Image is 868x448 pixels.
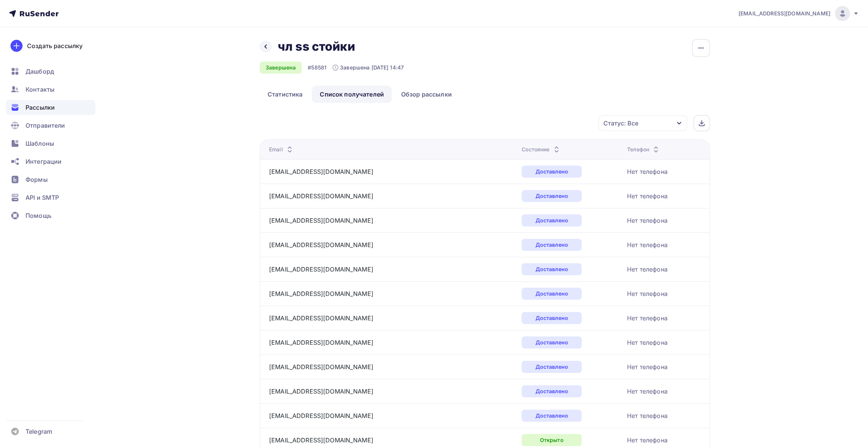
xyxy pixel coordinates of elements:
[26,85,54,94] span: Контакты
[6,82,95,97] a: Контакты
[26,193,59,202] span: API и SMTP
[522,312,582,324] div: Доставлено
[26,211,51,220] span: Помощь
[739,10,830,17] span: [EMAIL_ADDRESS][DOMAIN_NAME]
[27,41,83,50] div: Создать рассылку
[269,436,373,444] a: [EMAIL_ADDRESS][DOMAIN_NAME]
[332,64,404,71] div: Завершена [DATE] 14:47
[6,64,95,79] a: Дашборд
[26,427,52,436] span: Telegram
[269,388,373,395] a: [EMAIL_ADDRESS][DOMAIN_NAME]
[26,103,55,112] span: Рассылки
[26,157,62,166] span: Интеграции
[269,412,373,419] a: [EMAIL_ADDRESS][DOMAIN_NAME]
[6,100,95,115] a: Рассылки
[522,146,561,153] div: Состояние
[6,118,95,133] a: Отправители
[269,363,373,371] a: [EMAIL_ADDRESS][DOMAIN_NAME]
[627,338,668,347] div: Нет телефона
[627,265,668,274] div: Нет телефона
[312,86,392,103] a: Список получателей
[393,86,460,103] a: Обзор рассылки
[260,62,302,74] div: Завершена
[627,314,668,323] div: Нет телефона
[6,172,95,187] a: Формы
[598,115,687,131] button: Статус: Все
[269,265,373,273] a: [EMAIL_ADDRESS][DOMAIN_NAME]
[26,121,65,130] span: Отправители
[627,411,668,420] div: Нет телефона
[278,39,355,54] h2: чл ss стойки
[603,119,638,128] div: Статус: Все
[269,192,373,200] a: [EMAIL_ADDRESS][DOMAIN_NAME]
[269,168,373,175] a: [EMAIL_ADDRESS][DOMAIN_NAME]
[6,136,95,151] a: Шаблоны
[627,289,668,298] div: Нет телефона
[627,240,668,249] div: Нет телефона
[26,175,48,184] span: Формы
[522,239,582,251] div: Доставлено
[522,434,582,446] div: Открыто
[26,67,54,76] span: Дашборд
[627,216,668,225] div: Нет телефона
[627,146,660,153] div: Телефон
[522,190,582,202] div: Доставлено
[269,241,373,249] a: [EMAIL_ADDRESS][DOMAIN_NAME]
[269,290,373,297] a: [EMAIL_ADDRESS][DOMAIN_NAME]
[308,64,326,71] div: #58581
[260,86,310,103] a: Статистика
[522,288,582,300] div: Доставлено
[269,217,373,224] a: [EMAIL_ADDRESS][DOMAIN_NAME]
[522,166,582,178] div: Доставлено
[269,339,373,346] a: [EMAIL_ADDRESS][DOMAIN_NAME]
[26,139,54,148] span: Шаблоны
[522,385,582,397] div: Доставлено
[269,146,294,153] div: Email
[522,263,582,275] div: Доставлено
[627,436,668,445] div: Нет телефона
[627,192,668,201] div: Нет телефона
[522,336,582,348] div: Доставлено
[522,361,582,373] div: Доставлено
[627,167,668,176] div: Нет телефона
[627,362,668,371] div: Нет телефона
[627,387,668,396] div: Нет телефона
[522,214,582,226] div: Доставлено
[522,410,582,422] div: Доставлено
[739,6,859,21] a: [EMAIL_ADDRESS][DOMAIN_NAME]
[269,314,373,322] a: [EMAIL_ADDRESS][DOMAIN_NAME]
